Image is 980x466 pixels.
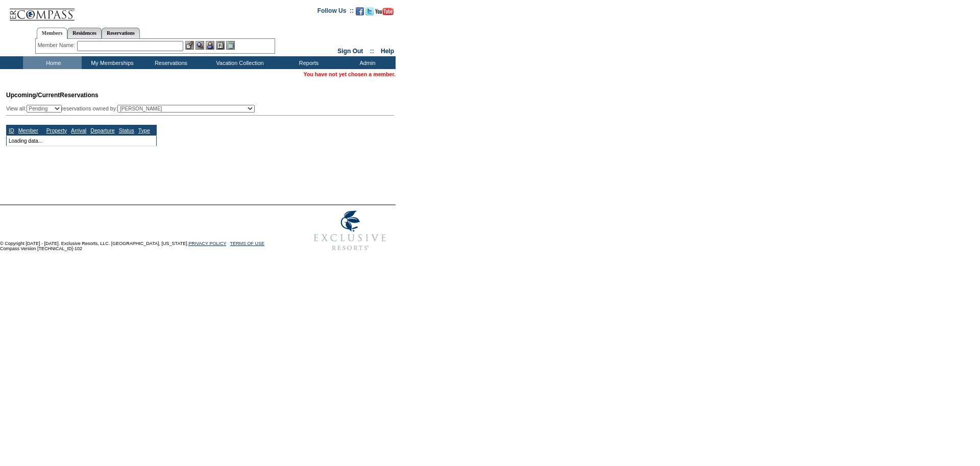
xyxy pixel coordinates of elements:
[206,41,214,50] img: Impersonate
[82,56,140,69] td: My Memberships
[140,56,199,69] td: Reservations
[356,7,364,15] img: Become our fan on Facebook
[381,48,394,55] a: Help
[37,28,68,39] a: Members
[304,205,396,256] img: Exclusive Resorts
[226,41,235,50] img: b_calculator.gif
[199,56,278,69] td: Vacation Collection
[375,8,394,15] img: Subscribe to our YouTube Channel
[6,105,259,113] div: View all: reservations owned by:
[337,48,363,55] a: Sign Out
[317,6,354,18] td: Follow Us ::
[7,136,157,146] td: Loading data...
[67,28,102,38] a: Residences
[370,48,374,55] span: ::
[375,10,394,16] a: Subscribe to our YouTube Channel
[216,41,225,50] img: Reservations
[90,127,114,134] a: Departure
[188,241,226,246] a: PRIVACY POLICY
[185,41,194,50] img: b_edit.gif
[230,241,265,246] a: TERMS OF USE
[18,127,38,134] a: Member
[6,92,60,99] span: Upcoming/Current
[304,71,396,77] span: You have not yet chosen a member.
[195,41,204,50] img: View
[46,127,67,134] a: Property
[71,127,86,134] a: Arrival
[9,127,14,134] a: ID
[337,56,396,69] td: Admin
[6,92,99,99] span: Reservations
[138,127,150,134] a: Type
[23,56,82,69] td: Home
[102,28,140,38] a: Reservations
[365,10,374,16] a: Follow us on Twitter
[38,41,77,50] div: Member Name:
[278,56,337,69] td: Reports
[119,127,134,134] a: Status
[356,10,364,16] a: Become our fan on Facebook
[365,7,374,15] img: Follow us on Twitter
